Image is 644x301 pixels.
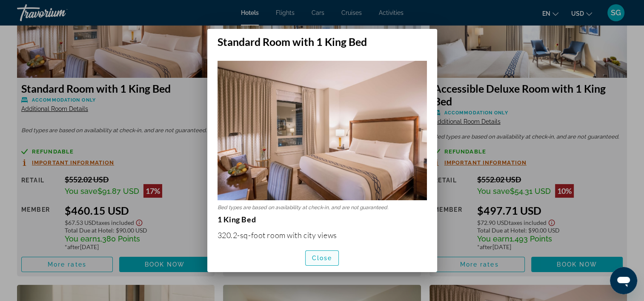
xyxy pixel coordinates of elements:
iframe: Button to launch messaging window [610,267,637,294]
p: Bed types are based on availability at check-in, and are not guaranteed. [218,204,427,210]
button: Close [305,250,339,266]
h2: Standard Room with 1 King Bed [207,29,437,48]
img: Standard Room with 1 King Bed [218,61,427,200]
span: Close [312,255,332,261]
p: 320.2-sq-foot room with city views [218,230,427,240]
strong: 1 King Bed [218,215,256,224]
